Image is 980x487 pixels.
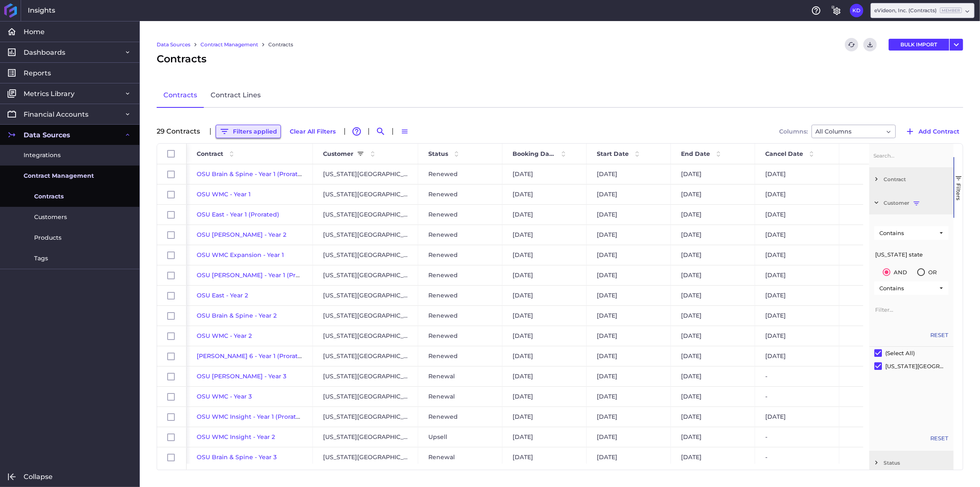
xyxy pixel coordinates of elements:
[197,231,286,238] a: OSU [PERSON_NAME] - Year 2
[24,110,88,119] span: Financial Accounts
[874,281,948,295] div: Filtering operator
[157,427,187,447] div: Press SPACE to select this row.
[197,433,275,441] span: OSU WMC Insight - Year 2
[418,286,502,305] div: Renewed
[839,306,924,326] div: $5,200.00
[502,185,587,204] div: [DATE]
[34,233,61,242] span: Products
[197,312,277,319] a: OSU Brain & Spine - Year 2
[879,230,937,236] div: Contains
[418,306,502,326] div: Renewed
[323,367,408,386] span: [US_STATE][GEOGRAPHIC_DATA]
[204,83,267,108] a: Contract Lines
[157,367,187,387] div: Press SPACE to select this row.
[418,245,502,265] div: Renewed
[157,346,187,367] div: Press SPACE to select this row.
[34,192,64,201] span: Contracts
[197,413,306,420] a: OSU WMC Insight - Year 1 (Prorated)
[157,225,187,245] div: Press SPACE to select this row.
[755,265,839,285] div: [DATE]
[671,326,755,346] div: [DATE]
[755,387,839,407] div: -
[502,306,587,326] div: [DATE]
[157,51,206,67] span: Contracts
[323,407,408,426] span: [US_STATE][GEOGRAPHIC_DATA]
[200,41,258,48] a: Contract Management
[323,150,353,158] span: Customer
[863,38,877,51] button: Download
[418,387,502,407] div: Renewal
[24,131,70,139] span: Data Sources
[24,27,45,36] span: Home
[502,286,587,305] div: [DATE]
[197,453,277,461] a: OSU Brain & Spine - Year 3
[323,326,408,345] span: [US_STATE][GEOGRAPHIC_DATA]
[418,367,502,386] div: Renewal
[889,39,949,51] button: BULK IMPORT
[955,183,962,201] span: Filters
[587,346,671,366] div: [DATE]
[197,251,284,259] a: OSU WMC Expansion - Year 1
[157,245,187,265] div: Press SPACE to select this row.
[418,447,502,467] div: Renewal
[671,387,755,407] div: [DATE]
[755,205,839,225] div: [DATE]
[587,225,671,245] div: [DATE]
[418,205,502,225] div: Renewed
[502,205,587,225] div: [DATE]
[286,125,339,138] button: Clear All Filters
[671,225,755,245] div: [DATE]
[587,205,671,225] div: [DATE]
[216,125,281,138] button: Filters applied
[24,69,51,78] span: Reports
[502,164,587,184] div: [DATE]
[323,448,408,467] span: [US_STATE][GEOGRAPHIC_DATA]
[323,347,408,366] span: [US_STATE][GEOGRAPHIC_DATA]
[885,363,945,369] div: [US_STATE][GEOGRAPHIC_DATA]
[845,38,858,51] button: Refresh
[502,387,587,407] div: [DATE]
[157,326,187,346] div: Press SPACE to select this row.
[34,254,48,263] span: Tags
[157,265,187,286] div: Press SPACE to select this row.
[157,387,187,407] div: Press SPACE to select this row.
[901,125,963,138] button: Add Contract
[839,286,924,305] div: $6,466.67
[587,387,671,407] div: [DATE]
[765,150,803,158] span: Cancel Date
[839,185,924,204] div: $4,908.33
[671,346,755,366] div: [DATE]
[885,350,915,356] div: (Select All)
[779,128,808,134] span: Columns:
[894,269,907,276] div: AND
[755,164,839,184] div: [DATE]
[671,265,755,285] div: [DATE]
[587,367,671,386] div: [DATE]
[587,164,671,184] div: [DATE]
[755,185,839,204] div: [DATE]
[755,225,839,245] div: [DATE]
[197,271,318,279] span: OSU [PERSON_NAME] - Year 1 (Prorated)
[502,427,587,447] div: [DATE]
[197,352,308,360] span: [PERSON_NAME] 6 - Year 1 (Prorated)
[755,447,839,467] div: -
[197,292,248,299] a: OSU East - Year 2
[671,407,755,427] div: [DATE]
[871,3,975,18] div: Dropdown select
[755,245,839,265] div: [DATE]
[157,205,187,225] div: Press SPACE to select this row.
[502,447,587,467] div: [DATE]
[502,346,587,366] div: [DATE]
[869,451,953,474] div: Status
[874,7,962,14] div: eVideon, Inc. (Contracts)
[197,190,251,198] a: OSU WMC - Year 1
[671,286,755,305] div: [DATE]
[671,447,755,467] div: [DATE]
[157,185,187,205] div: Press SPACE to select this row.
[323,428,408,447] span: [US_STATE][GEOGRAPHIC_DATA]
